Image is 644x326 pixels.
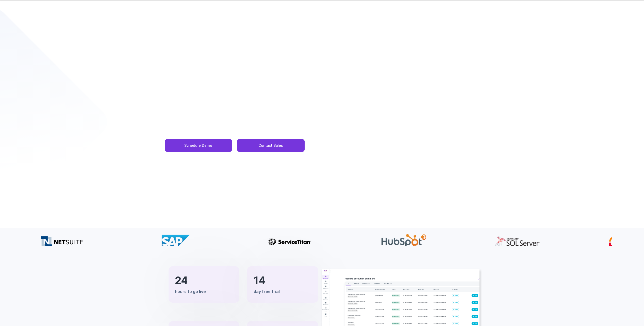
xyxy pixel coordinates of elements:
[165,139,232,152] a: Schedule Demo
[254,289,280,294] p: day free trial
[175,274,188,286] strong: 24
[254,274,266,286] strong: 14
[237,139,305,152] a: Contact Sales
[175,289,206,294] p: hours to go live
